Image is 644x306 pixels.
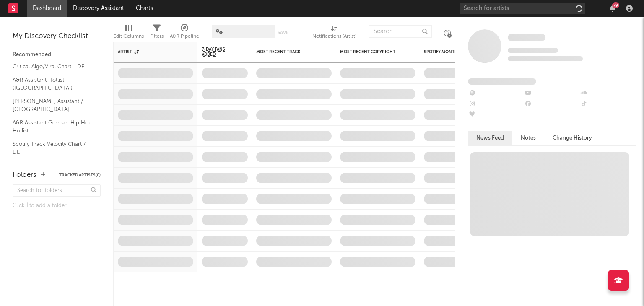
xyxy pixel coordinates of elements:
[13,62,92,71] a: Critical Algo/Viral Chart - DE
[13,31,101,41] div: My Discovery Checklist
[13,201,101,211] div: Click to add a folder.
[13,97,92,114] a: [PERSON_NAME] Assistant / [GEOGRAPHIC_DATA]
[13,170,36,180] div: Folders
[512,131,544,145] button: Notes
[369,25,432,38] input: Search...
[508,48,558,53] span: Tracking Since: [DATE]
[508,56,583,61] span: 0 fans last week
[508,34,545,42] a: Some Artist
[460,3,585,14] input: Search for artists
[610,5,615,12] button: 79
[113,21,144,45] div: Edit Columns
[468,110,524,121] div: --
[202,47,235,57] span: 7-Day Fans Added
[312,21,356,45] div: Notifications (Artist)
[170,31,199,41] div: A&R Pipeline
[150,31,164,41] div: Filters
[544,131,600,145] button: Change History
[170,21,199,45] div: A&R Pipeline
[468,78,536,85] span: Fans Added by Platform
[468,99,524,110] div: --
[468,131,512,145] button: News Feed
[340,49,403,54] div: Most Recent Copyright
[13,50,101,60] div: Recommended
[312,31,356,41] div: Notifications (Artist)
[424,49,487,54] div: Spotify Monthly Listeners
[612,2,619,8] div: 79
[524,88,579,99] div: --
[118,49,181,54] div: Artist
[13,118,92,135] a: A&R Assistant German Hip Hop Hotlist
[13,140,92,157] a: Spotify Track Velocity Chart / DE
[580,99,636,110] div: --
[13,75,92,93] a: A&R Assistant Hotlist ([GEOGRAPHIC_DATA])
[278,30,288,35] button: Save
[59,173,101,177] button: Tracked Artists(0)
[256,49,319,54] div: Most Recent Track
[113,31,144,41] div: Edit Columns
[580,88,636,99] div: --
[524,99,579,110] div: --
[13,184,101,197] input: Search for folders...
[150,21,164,45] div: Filters
[468,88,524,99] div: --
[508,34,545,41] span: Some Artist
